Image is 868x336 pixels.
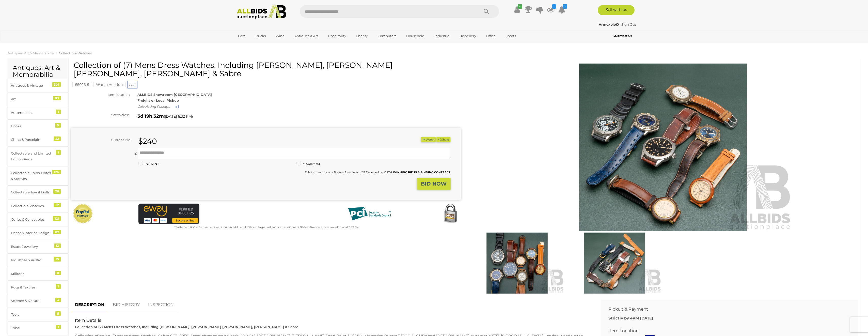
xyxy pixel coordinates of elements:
[421,181,447,187] strong: BID NOW
[75,318,589,323] h2: Item Details
[54,243,61,248] div: 13
[109,297,144,312] a: BID HISTORY
[137,93,212,97] strong: ALLBIDS Showroom [GEOGRAPHIC_DATA]
[11,150,53,162] div: Collectable and Limited Edition Pens
[93,82,125,87] mark: Watch Auction
[8,294,68,308] a: Science & Nature 3
[457,32,479,40] a: Jewellery
[483,32,499,40] a: Office
[8,321,68,335] a: Tribal 1
[513,5,521,14] a: ✔
[305,171,450,174] small: This Item will incur a Buyer's Premium of 22.5% including GST.
[11,83,53,88] div: Antiques & Vintage
[11,325,53,331] div: Tribal
[8,51,54,55] a: Antiques, Art & Memorabilia
[11,203,53,209] div: Collectible Watches
[67,112,134,118] div: Set to close
[11,284,53,290] div: Rugs & Textiles
[417,178,451,190] button: BID NOW
[234,5,289,19] img: Allbids.com.au
[71,297,108,312] a: DESCRIPTION
[344,204,395,224] img: PCI DSS compliant
[620,22,621,26] span: |
[52,170,61,174] div: 126
[164,114,193,118] span: ( )
[608,307,843,312] h2: Pickup & Payment
[55,311,61,316] div: 5
[390,171,450,174] b: A WINNING BID IS A BINDING CONTRACT
[8,199,68,213] a: Collectible Watches 52
[8,267,68,281] a: Militaria 8
[8,147,68,166] a: Collectable and Limited Edition Pens 1
[470,233,564,294] img: Collection of (7) Mens Dress Watches, Including Mercedes, Eddie Bauer, Ascot & Sabre
[563,4,567,9] i: 2
[71,137,134,143] div: Current Bid
[11,110,53,116] div: Automobilia
[165,114,192,119] span: [DATE] 6:32 PM
[13,64,63,78] h2: Antiques, Art & Memorabilia
[137,104,170,109] i: Calculating Postage
[137,98,179,102] strong: Freight or Local Pickup
[11,244,53,250] div: Estate Jewellery
[11,96,53,102] div: Art
[235,40,277,49] a: [GEOGRAPHIC_DATA]
[137,113,164,119] strong: 3d 19h 32m
[53,216,61,221] div: 121
[374,32,400,40] a: Computers
[53,230,61,234] div: 87
[54,203,61,207] div: 52
[11,230,53,236] div: Decor & Interior Design
[55,298,61,302] div: 3
[421,137,436,142] li: Watch this item
[252,32,269,40] a: Trucks
[8,281,68,294] a: Rugs & Textiles 1
[53,96,61,100] div: 89
[55,271,61,275] div: 8
[608,316,653,320] b: Strictly by 4PM [DATE]
[128,81,137,88] span: ACT
[11,137,53,143] div: China & Porcelain
[11,217,53,222] div: Curios & Collectibles
[174,225,359,229] small: Mastercard & Visa transactions will incur an additional 1.9% fee. Paypal will incur an additional...
[54,257,61,262] div: 55
[296,161,320,167] label: MAXIMUM
[613,33,633,39] a: Contact Us
[621,22,636,26] a: Sign Out
[11,189,53,195] div: Collectable Toys & Dolls
[11,170,53,182] div: Collectable Coins, Notes & Stamps
[8,133,68,146] a: China & Porcelain 22
[56,110,61,114] div: 1
[72,83,92,87] a: 55026-5
[8,213,68,226] a: Curios & Collectibles 121
[75,325,298,329] strong: Collection of (7) Mens Dress Watches, Including [PERSON_NAME], [PERSON_NAME] [PERSON_NAME], [PERS...
[56,325,61,329] div: 1
[291,32,321,40] a: Antiques & Art
[175,105,179,108] img: small-loading.gif
[325,32,349,40] a: Hospitality
[8,166,68,186] a: Collectable Coins, Notes & Stamps 126
[436,137,450,142] button: Share
[598,5,635,15] a: Sell with us
[608,328,843,333] h2: Item Location
[567,233,662,294] img: Collection of (7) Mens Dress Watches, Including Mercedes, Eddie Bauer, Ascot & Sabre
[8,106,68,119] a: Automobilia 1
[11,123,53,129] div: Books
[421,137,436,142] button: Watch
[52,82,61,87] div: 301
[272,32,288,40] a: Wine
[138,136,157,146] strong: $240
[8,119,68,133] a: Books 9
[59,51,92,55] a: Collectible Watches
[8,253,68,267] a: Industrial & Rustic 55
[599,22,620,26] a: Armexplo
[502,32,519,40] a: Sports
[72,204,93,224] img: Official PayPal Seal
[558,5,566,14] a: 2
[8,92,68,106] a: Art 89
[74,61,460,78] h1: Collection of (7) Mens Dress Watches, Including [PERSON_NAME], [PERSON_NAME] [PERSON_NAME], [PERS...
[138,204,199,224] img: eWAY Payment Gateway
[144,297,178,312] a: INSPECTION
[11,312,53,317] div: Tools
[613,34,632,38] b: Contact Us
